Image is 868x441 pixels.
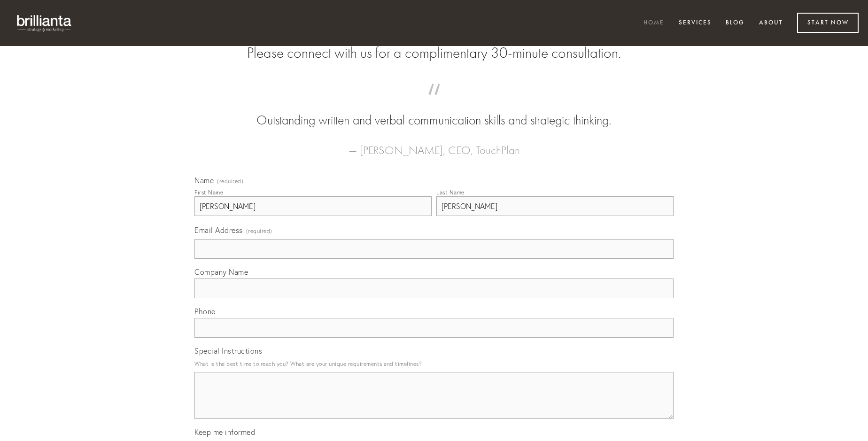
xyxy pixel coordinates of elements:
[194,307,216,316] span: Phone
[194,225,243,235] span: Email Address
[194,427,255,437] span: Keep me informed
[720,15,751,31] a: Blog
[637,15,670,31] a: Home
[217,178,243,184] span: (required)
[194,44,674,62] h2: Please connect with us for a complimentary 30-minute consultation.
[194,346,262,356] span: Special Instructions
[797,13,859,33] a: Start Now
[246,224,272,237] span: (required)
[753,15,789,31] a: About
[209,93,659,130] blockquote: Outstanding written and verbal communication skills and strategic thinking.
[436,189,465,196] div: Last Name
[194,176,214,185] span: Name
[9,9,80,37] img: brillianta - research, strategy, marketing
[209,130,659,160] figcaption: — [PERSON_NAME], CEO, TouchPlan
[209,93,659,111] span: “
[194,267,248,277] span: Company Name
[673,15,718,31] a: Services
[194,189,223,196] div: First Name
[194,357,674,370] p: What is the best time to reach you? What are your unique requirements and timelines?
